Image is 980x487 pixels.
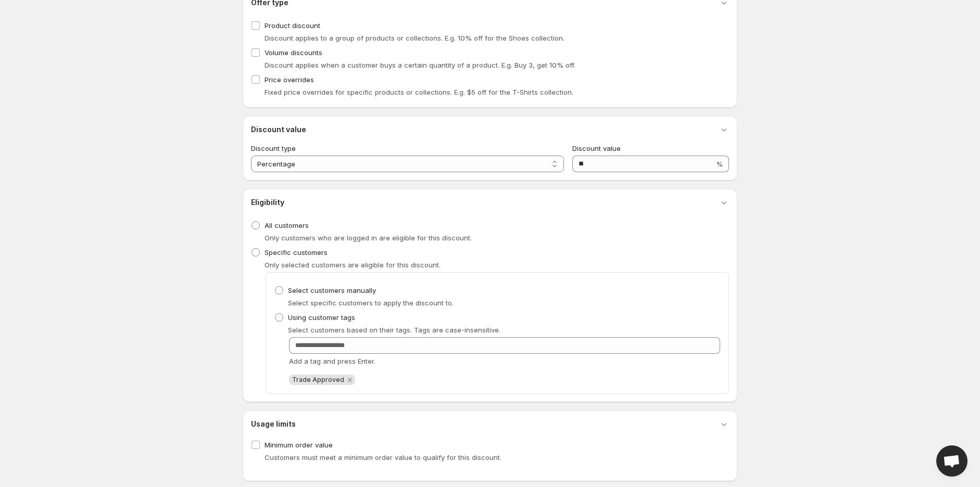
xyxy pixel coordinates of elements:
span: Select customers manually [288,286,376,294]
span: Volume discounts [265,48,322,57]
span: Fixed price overrides for specific products or collections. E.g. $5 off for the T-Shirts collection. [265,88,573,96]
span: Minimum order value [265,441,333,449]
div: Open chat [936,445,968,477]
span: Price overrides [265,75,314,84]
span: Trade Approved [292,376,344,383]
button: Remove Trade Approved [345,375,355,385]
span: Using customer tags [288,313,355,322]
span: Select specific customers to apply the discount to. [288,299,454,307]
h3: Eligibility [251,197,284,208]
span: Customers must meet a minimum order value to qualify for this discount. [265,453,501,462]
h3: Discount value [251,124,306,135]
span: Select customers based on their tags. Tags are case-insensitive. [288,326,500,334]
span: Discount applies when a customer buys a certain quantity of a product. E.g. Buy 3, get 10% off. [265,61,575,69]
span: Discount applies to a group of products or collections. E.g. 10% off for the Shoes collection. [265,34,564,42]
span: Discount type [251,144,296,152]
span: Only selected customers are eligible for this discount. [265,261,441,269]
span: Discount value [572,144,621,152]
span: All customers [265,221,309,229]
h3: Usage limits [251,419,296,429]
span: Add a tag and press Enter. [289,357,375,365]
span: Product discount [265,21,320,30]
span: Only customers who are logged in are eligible for this discount. [265,234,472,242]
span: % [716,160,723,168]
span: Specific customers [265,248,328,257]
